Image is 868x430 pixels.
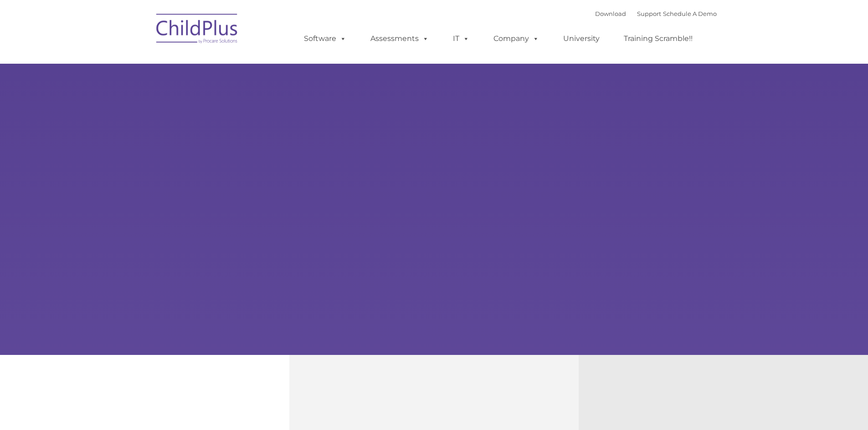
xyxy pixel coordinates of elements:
[295,30,355,48] a: Software
[361,30,438,48] a: Assessments
[663,10,717,17] a: Schedule A Demo
[595,10,626,17] a: Download
[484,30,548,48] a: Company
[595,10,717,17] font: |
[615,30,702,48] a: Training Scramble!!
[637,10,661,17] a: Support
[554,30,609,48] a: University
[152,7,243,53] img: ChildPlus by Procare Solutions
[444,30,478,48] a: IT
